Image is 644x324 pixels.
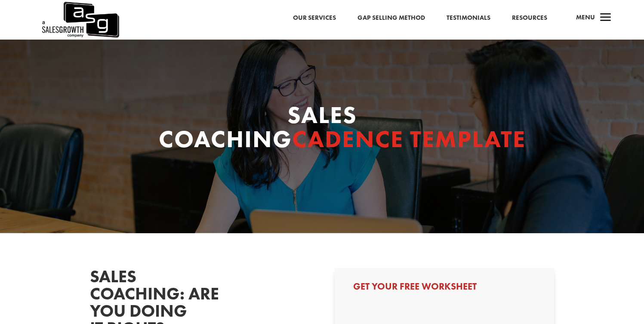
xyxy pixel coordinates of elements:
span: a [597,9,614,27]
span: Cadence Template [292,123,526,154]
span: Menu [576,13,595,22]
h3: Get Your Free Worksheet [353,282,536,296]
h1: Sales Coaching [159,103,486,155]
a: Gap Selling Method [357,12,425,24]
a: Our Services [293,12,336,24]
a: Testimonials [447,12,490,24]
a: Resources [512,12,547,24]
